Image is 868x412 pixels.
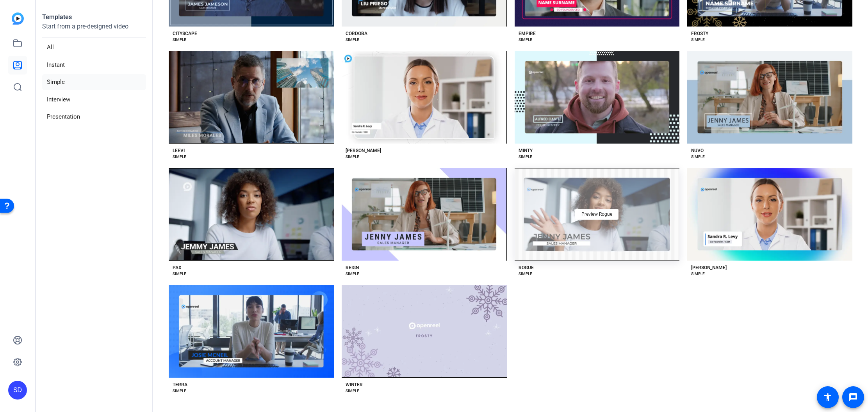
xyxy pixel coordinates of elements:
[519,271,532,277] div: SIMPLE
[8,381,27,400] div: SD
[169,51,334,144] button: Template image
[169,168,334,261] button: Template image
[12,12,24,25] img: blue-gradient.svg
[173,271,186,277] div: SIMPLE
[848,392,858,402] mat-icon: message
[346,388,359,394] div: SIMPLE
[169,285,334,378] button: Template image
[173,154,186,160] div: SIMPLE
[691,37,705,43] div: SIMPLE
[173,147,185,154] div: LEEVI
[519,154,532,160] div: SIMPLE
[42,39,146,55] li: All
[342,51,507,144] button: Template image
[173,388,186,394] div: SIMPLE
[691,154,705,160] div: SIMPLE
[42,57,146,73] li: Instant
[346,265,359,271] div: REIGN
[42,74,146,90] li: Simple
[687,51,852,144] button: Template image
[342,168,507,261] button: Template image
[519,147,533,154] div: MINTY
[515,168,680,261] button: Template imagePreview Rogue
[346,382,363,388] div: WINTER
[691,147,704,154] div: NUVO
[515,51,680,144] button: Template image
[42,22,146,38] p: Start from a pre-designed video
[519,37,532,43] div: SIMPLE
[519,265,534,271] div: ROGUE
[42,92,146,108] li: Interview
[346,154,359,160] div: SIMPLE
[691,30,708,37] div: FROSTY
[691,265,727,271] div: [PERSON_NAME]
[173,265,182,271] div: PAX
[42,13,72,21] strong: Templates
[173,382,187,388] div: TERRA
[346,147,381,154] div: [PERSON_NAME]
[173,30,197,37] div: CITYSCAPE
[823,392,832,402] mat-icon: accessibility
[687,168,852,261] button: Template image
[42,109,146,125] li: Presentation
[173,37,186,43] div: SIMPLE
[346,37,359,43] div: SIMPLE
[691,271,705,277] div: SIMPLE
[346,30,367,37] div: CORDOBA
[581,212,612,217] span: Preview Rogue
[346,271,359,277] div: SIMPLE
[519,30,536,37] div: EMPIRE
[342,285,507,378] button: Template image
